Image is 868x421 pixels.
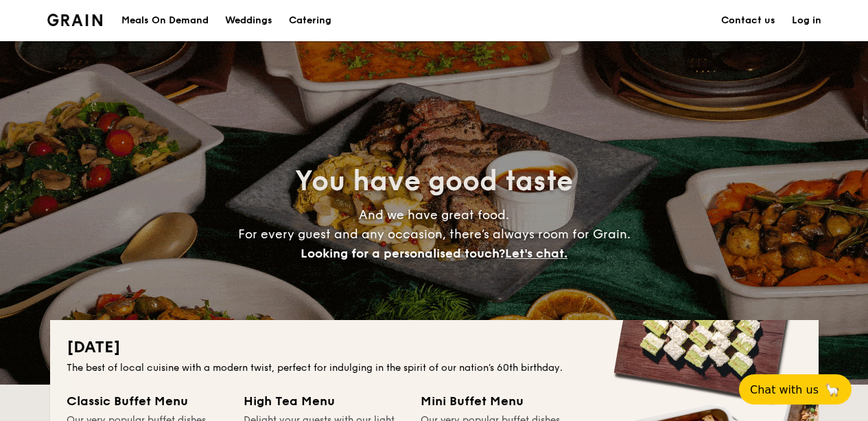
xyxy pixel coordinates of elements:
h2: [DATE] [67,337,802,359]
div: The best of local cuisine with a modern twist, perfect for indulging in the spirit of our nation’... [67,361,802,375]
div: High Tea Menu [244,391,404,411]
span: Looking for a personalised touch? [301,246,505,261]
span: And we have great food. For every guest and any occasion, there’s always room for Grain. [238,207,631,261]
img: Grain [47,14,103,26]
a: Logotype [47,14,103,26]
div: Mini Buffet Menu [421,391,581,411]
span: 🦙 [824,382,841,398]
span: Let's chat. [505,246,567,261]
span: Chat with us [750,383,819,396]
div: Classic Buffet Menu [67,391,227,411]
button: Chat with us🦙 [739,374,852,405]
span: You have good taste [295,165,573,198]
